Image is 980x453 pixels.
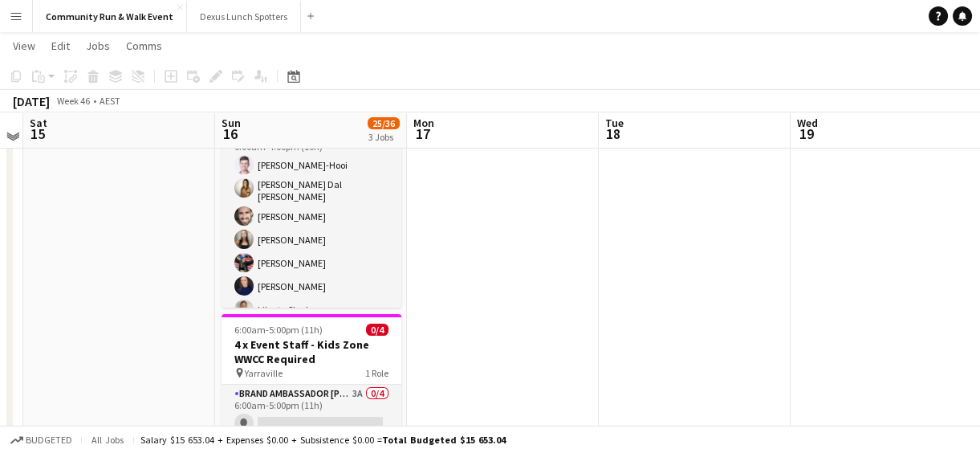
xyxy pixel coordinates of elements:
[13,39,35,53] span: View
[27,124,47,143] span: 15
[120,35,169,56] a: Comms
[6,35,42,56] a: View
[366,324,388,336] span: 0/4
[53,95,93,107] span: Week 46
[26,435,72,446] span: Budgeted
[33,1,187,32] button: Community Run & Walk Event
[30,116,47,130] span: Sat
[140,434,506,446] div: Salary $15 653.04 + Expenses $0.00 + Subsistence $0.00 =
[79,35,116,56] a: Jobs
[605,116,624,130] span: Tue
[86,39,110,53] span: Jobs
[411,124,434,143] span: 17
[368,131,399,143] div: 3 Jobs
[382,434,506,446] span: Total Budgeted $15 653.04
[45,35,76,56] a: Edit
[222,70,401,308] app-job-card: 6:00am-4:00pm (10h)25/3028 x Event Staff Various Roles Yarraville1 RoleBrand Ambassador [PERSON_N...
[8,431,75,449] button: Budgeted
[222,116,241,130] span: Sun
[126,39,162,53] span: Comms
[365,367,388,379] span: 1 Role
[219,124,241,143] span: 16
[368,117,400,129] span: 25/36
[413,116,434,130] span: Mon
[222,337,401,366] h3: 4 x Event Staff - Kids Zone WWCC Required
[88,434,127,446] span: All jobs
[234,324,323,336] span: 6:00am-5:00pm (11h)
[13,93,50,109] div: [DATE]
[100,95,120,107] div: AEST
[795,124,818,143] span: 19
[51,39,70,53] span: Edit
[245,367,283,379] span: Yarraville
[797,116,818,130] span: Wed
[187,1,301,32] button: Dexus Lunch Spotters
[603,124,624,143] span: 18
